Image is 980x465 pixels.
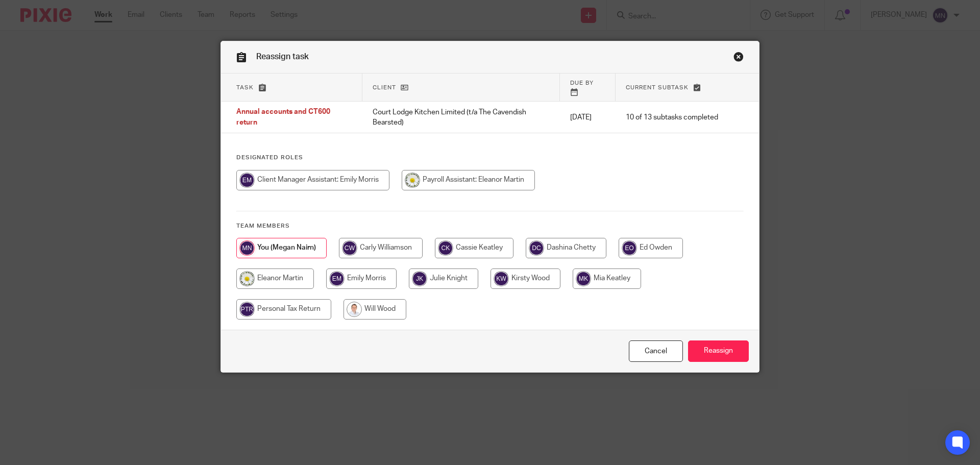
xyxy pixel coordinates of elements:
a: Close this dialog window [629,340,683,362]
a: Close this dialog window [733,52,744,65]
input: Reassign [688,340,749,362]
span: Current subtask [626,85,689,90]
td: 10 of 13 subtasks completed [616,102,728,133]
h4: Designated Roles [236,154,744,162]
p: [DATE] [570,112,605,123]
span: Reassign task [256,53,309,61]
span: Annual accounts and CT600 return [236,109,330,127]
h4: Team members [236,222,744,230]
span: Client [373,85,396,90]
span: Due by [570,80,594,86]
p: Court Lodge Kitchen Limited (t/a The Cavendish Bearsted) [373,107,550,128]
span: Task [236,85,254,90]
